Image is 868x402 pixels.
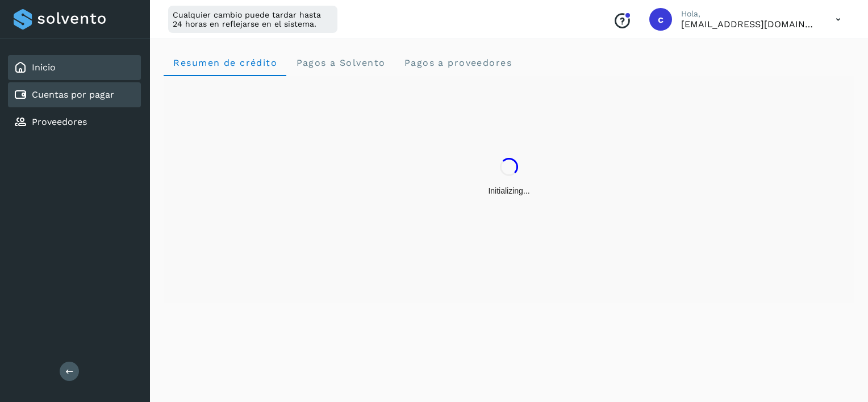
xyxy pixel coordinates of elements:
a: Cuentas por pagar [32,89,114,100]
p: Hola, [681,9,817,19]
a: Inicio [32,62,56,73]
span: Pagos a proveedores [403,57,512,68]
div: Cuentas por pagar [8,82,141,107]
a: Proveedores [32,116,87,127]
div: Inicio [8,55,141,80]
div: Proveedores [8,110,141,135]
div: Cualquier cambio puede tardar hasta 24 horas en reflejarse en el sistema. [168,6,337,33]
span: Pagos a Solvento [295,57,385,68]
p: cxp@53cargo.com [681,19,817,30]
span: Resumen de crédito [173,57,277,68]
